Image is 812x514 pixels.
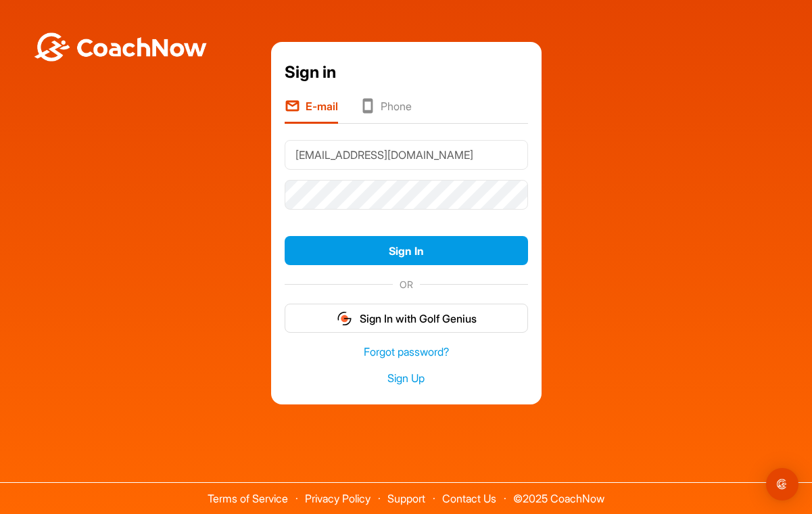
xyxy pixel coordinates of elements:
[285,140,528,170] input: E-mail
[285,344,528,360] a: Forgot password?
[766,468,798,500] div: Open Intercom Messenger
[442,492,496,505] a: Contact Us
[285,60,528,85] div: Sign in
[336,310,353,327] img: gg_logo
[387,492,425,505] a: Support
[506,483,611,504] span: © 2025 CoachNow
[285,371,528,386] a: Sign Up
[32,32,208,62] img: BwLJSsUCoWCh5upNqxVrqldRgqLPVwmV24tXu5FoVAoFEpwwqQ3VIfuoInZCoVCoTD4vwADAC3ZFMkVEQFDAAAAAElFTkSuQmCC
[393,277,420,291] span: OR
[305,492,371,505] a: Privacy Policy
[285,98,338,124] li: E-mail
[285,304,528,333] button: Sign In with Golf Genius
[208,492,288,505] a: Terms of Service
[285,236,528,265] button: Sign In
[360,98,412,124] li: Phone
